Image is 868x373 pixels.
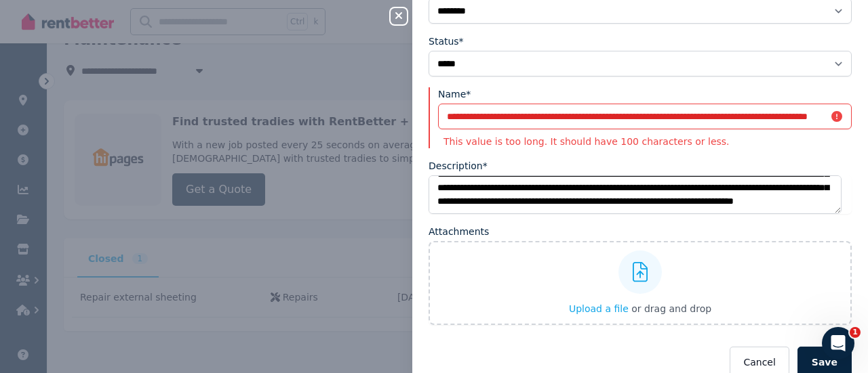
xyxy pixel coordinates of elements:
[429,35,464,48] label: Status*
[822,327,854,359] iframe: Intercom live chat
[429,225,489,238] label: Attachments
[569,303,629,314] span: Upload a file
[569,302,711,315] button: Upload a file or drag and drop
[438,135,852,148] p: This value is too long. It should have 100 characters or less.
[438,87,471,101] label: Name*
[429,159,488,173] label: Description*
[850,327,861,338] span: 1
[631,303,711,314] span: or drag and drop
